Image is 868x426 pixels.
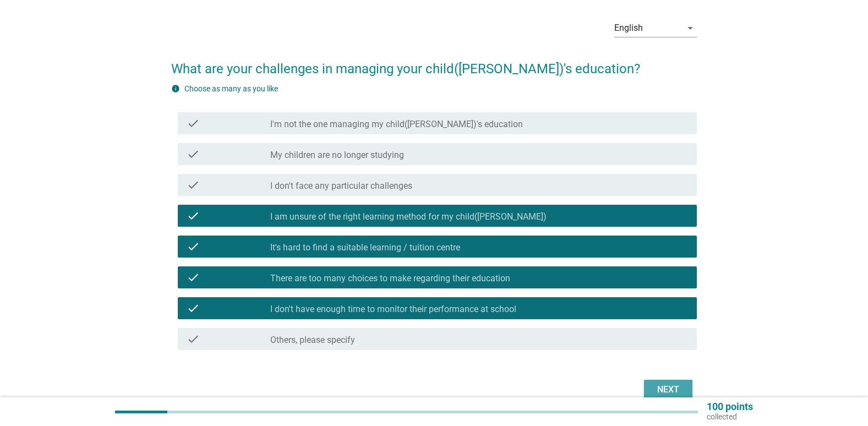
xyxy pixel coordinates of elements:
[187,302,200,315] i: check
[187,209,200,222] i: check
[270,211,547,222] label: I am unsure of the right learning method for my child([PERSON_NAME])
[684,21,697,35] i: arrow_drop_down
[653,383,684,396] div: Next
[644,380,692,400] button: Next
[270,335,355,346] label: Others, please specify
[707,402,753,412] p: 100 points
[270,273,510,284] label: There are too many choices to make regarding their education
[270,150,404,161] label: My children are no longer studying
[171,48,697,79] h2: What are your challenges in managing your child([PERSON_NAME])'s education?
[184,84,278,93] label: Choose as many as you like
[187,117,200,130] i: check
[270,304,516,315] label: I don't have enough time to monitor their performance at school
[187,271,200,284] i: check
[707,412,753,422] p: collected
[614,23,643,33] div: English
[187,332,200,346] i: check
[187,240,200,253] i: check
[171,84,180,93] i: info
[270,242,460,253] label: It's hard to find a suitable learning / tuition centre
[187,178,200,192] i: check
[187,148,200,161] i: check
[270,181,412,192] label: I don't face any particular challenges
[270,119,523,130] label: I'm not the one managing my child([PERSON_NAME])'s education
